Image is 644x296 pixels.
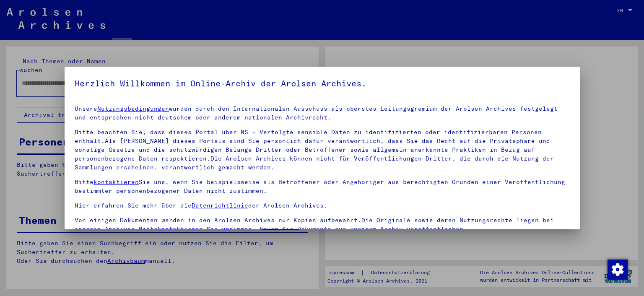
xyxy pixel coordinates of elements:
p: Unsere wurden durch den Internationalen Ausschuss als oberstes Leitungsgremium der Arolsen Archiv... [75,104,570,122]
a: Nutzungsbedingungen [97,105,169,112]
img: Change consent [608,260,628,280]
p: Hier erfahren Sie mehr über die der Arolsen Archives. [75,201,570,210]
p: Von einigen Dokumenten werden in den Arolsen Archives nur Kopien aufbewahrt.Die Originale sowie d... [75,216,570,234]
h5: Herzlich Willkommen im Online-Archiv der Arolsen Archives. [75,77,570,90]
p: Bitte beachten Sie, dass dieses Portal über NS - Verfolgte sensible Daten zu identifizierten oder... [75,128,570,172]
a: Datenrichtlinie [192,202,248,209]
a: kontaktieren Sie uns [158,225,233,233]
p: Bitte Sie uns, wenn Sie beispielsweise als Betroffener oder Angehöriger aus berechtigten Gründen ... [75,178,570,195]
a: kontaktieren [93,178,139,186]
